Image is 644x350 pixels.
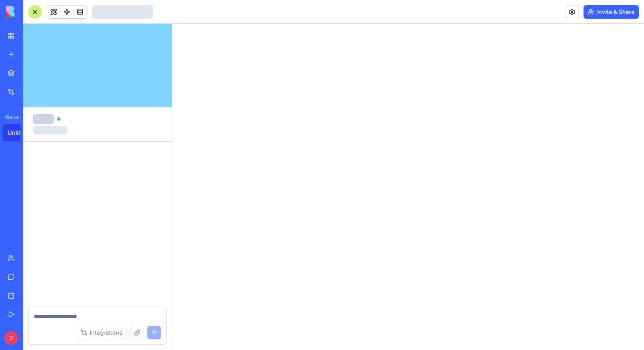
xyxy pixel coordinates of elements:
div: Untitled App [8,128,32,137]
img: logo [6,6,59,18]
span: Recent [3,114,20,121]
a: Untitled App [3,124,37,141]
span: D [4,331,18,345]
button: Invite & Share [584,5,639,19]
